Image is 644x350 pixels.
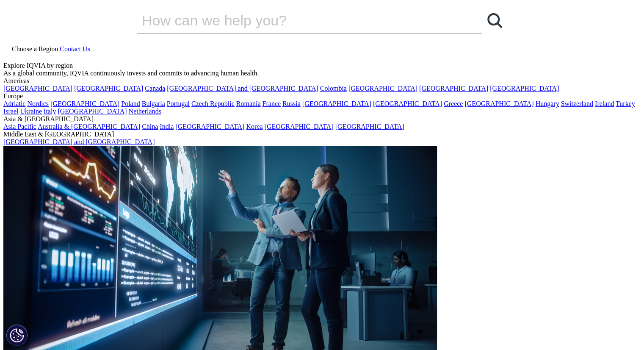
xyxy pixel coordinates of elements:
[464,100,533,107] a: [GEOGRAPHIC_DATA]
[121,100,140,107] a: Poland
[3,85,72,92] a: [GEOGRAPHIC_DATA]
[236,100,261,107] a: Romania
[3,62,641,69] div: Explore IQVIA by region
[348,85,417,92] a: [GEOGRAPHIC_DATA]
[595,100,614,107] a: Ireland
[3,92,641,100] div: Europe
[302,100,371,107] a: [GEOGRAPHIC_DATA]
[3,100,25,107] a: Adriatic
[3,77,641,85] div: Americas
[145,85,165,92] a: Canada
[320,85,347,92] a: Colombia
[58,108,127,115] a: [GEOGRAPHIC_DATA]
[38,123,140,130] a: Australia & [GEOGRAPHIC_DATA]
[44,108,56,115] a: Italy
[3,108,19,115] a: Israel
[167,100,190,107] a: Portugal
[246,123,263,130] a: Korea
[167,85,318,92] a: [GEOGRAPHIC_DATA] and [GEOGRAPHIC_DATA]
[191,100,235,107] a: Czech Republic
[561,100,593,107] a: Switzerland
[264,123,333,130] a: [GEOGRAPHIC_DATA]
[129,108,161,115] a: Netherlands
[535,100,559,107] a: Hungary
[444,100,463,107] a: Greece
[12,45,58,53] span: Choose a Region
[3,123,36,130] a: Asia Pacific
[6,325,28,346] button: Ustawienia plików cookie
[142,100,165,107] a: Bulgaria
[482,8,507,33] a: Search
[487,13,502,28] svg: Search
[3,138,155,145] a: [GEOGRAPHIC_DATA] and [GEOGRAPHIC_DATA]
[142,123,158,130] a: China
[50,100,119,107] a: [GEOGRAPHIC_DATA]
[20,108,42,115] a: Ukraine
[74,85,143,92] a: [GEOGRAPHIC_DATA]
[373,100,442,107] a: [GEOGRAPHIC_DATA]
[282,100,301,107] a: Russia
[263,100,281,107] a: France
[3,131,641,138] div: Middle East & [GEOGRAPHIC_DATA]
[490,85,559,92] a: [GEOGRAPHIC_DATA]
[616,100,635,107] a: Turkey
[175,123,244,130] a: [GEOGRAPHIC_DATA]
[3,115,641,123] div: Asia & [GEOGRAPHIC_DATA]
[160,123,174,130] a: India
[419,85,488,92] a: [GEOGRAPHIC_DATA]
[60,45,90,53] a: Contact Us
[335,123,404,130] a: [GEOGRAPHIC_DATA]
[27,100,49,107] a: Nordics
[137,8,458,33] input: Search
[3,69,641,77] div: As a global community, IQVIA continuously invests and commits to advancing human health.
